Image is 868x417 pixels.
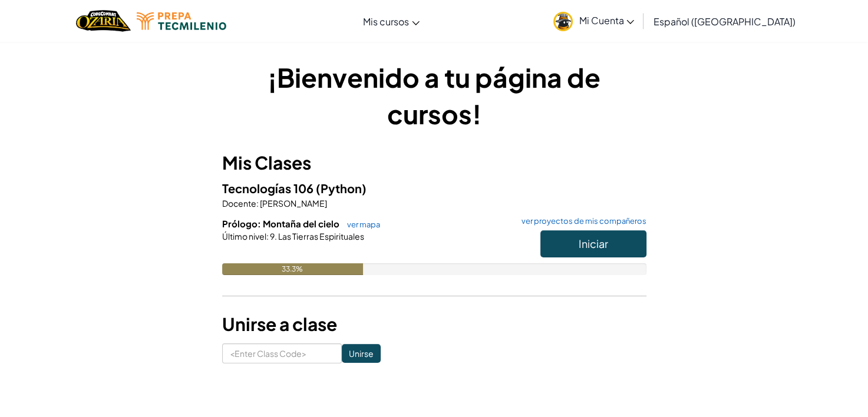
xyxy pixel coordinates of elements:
h1: ¡Bienvenido a tu página de cursos! [222,59,646,132]
span: Mi Cuenta [579,14,634,27]
span: (Python) [316,181,367,196]
span: Las Tierras Espirituales [277,231,364,241]
span: Tecnologías 106 [222,181,316,196]
h3: Unirse a clase [222,311,646,337]
button: Iniciar [540,230,646,257]
span: 9. [269,231,277,241]
span: Español ([GEOGRAPHIC_DATA]) [653,15,795,28]
input: Unirse [342,344,381,363]
span: Iniciar [579,237,608,250]
img: avatar [553,12,573,31]
span: Prólogo: Montaña del cielo [222,218,341,229]
a: Mi Cuenta [547,2,640,39]
span: : [256,198,259,208]
a: ver mapa [341,220,380,229]
a: Español ([GEOGRAPHIC_DATA]) [647,5,801,37]
span: Mis cursos [363,15,409,28]
a: ver proyectos de mis compañeros [516,217,646,225]
a: Ozaria by CodeCombat logo [76,9,131,33]
span: [PERSON_NAME] [259,198,327,208]
div: 33.3% [222,263,364,275]
span: Docente [222,198,256,208]
img: Home [76,9,131,33]
span: : [266,231,269,241]
input: <Enter Class Code> [222,343,342,363]
a: Mis cursos [357,5,425,37]
span: Último nivel [222,231,266,241]
h3: Mis Clases [222,150,646,176]
img: Tecmilenio logo [137,12,226,30]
